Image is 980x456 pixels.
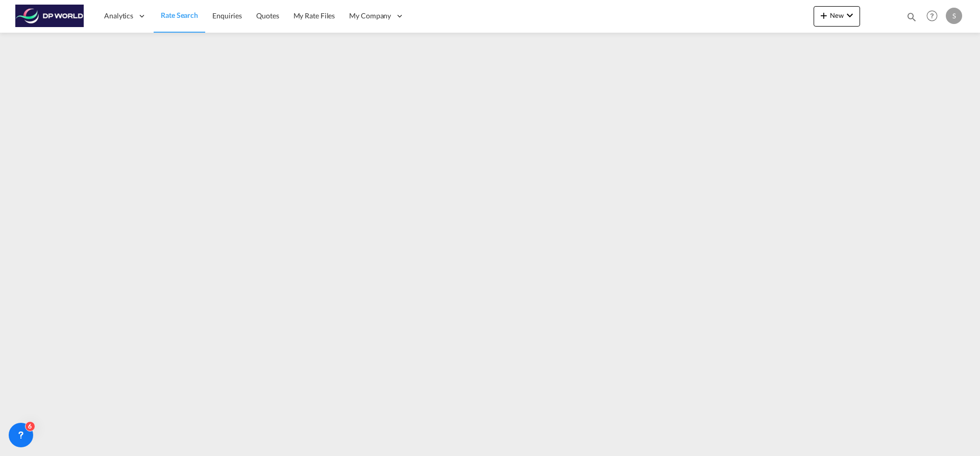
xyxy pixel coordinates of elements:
[923,7,946,26] div: Help
[104,11,133,21] span: Analytics
[906,11,917,22] md-icon: icon-magnify
[844,9,856,21] md-icon: icon-chevron-down
[212,11,242,20] span: Enquiries
[161,11,198,19] span: Rate Search
[906,11,917,27] div: icon-magnify
[818,11,856,19] span: New
[293,11,335,20] span: My Rate Files
[15,5,84,28] img: c08ca190194411f088ed0f3ba295208c.png
[946,8,962,24] div: S
[923,7,941,25] span: Help
[349,11,391,21] span: My Company
[256,11,279,20] span: Quotes
[814,6,860,27] button: icon-plus 400-fgNewicon-chevron-down
[818,9,830,21] md-icon: icon-plus 400-fg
